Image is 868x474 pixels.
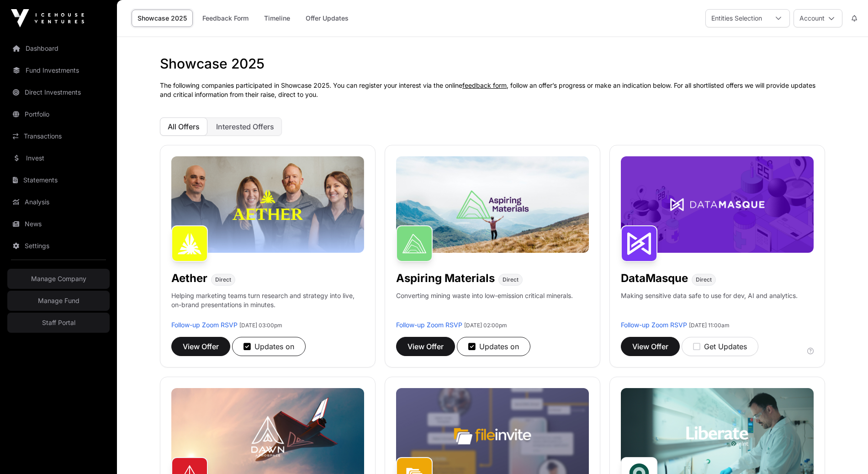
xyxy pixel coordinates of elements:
span: Direct [503,276,519,283]
span: View Offer [183,341,219,352]
h1: DataMasque [621,271,688,286]
a: Transactions [7,126,110,146]
div: Updates on [243,341,294,352]
a: Settings [7,236,110,256]
img: Aspiring Materials [396,225,433,262]
p: Helping marketing teams turn research and strategy into live, on-brand presentations in minutes. [171,291,364,320]
span: View Offer [408,341,444,352]
img: Aspiring-Banner.jpg [396,156,589,253]
span: View Offer [632,341,668,352]
span: [DATE] 02:00pm [464,322,507,329]
img: Aether [171,225,208,262]
a: Fund Investments [7,60,110,80]
a: Offer Updates [300,10,355,27]
button: Get Updates [682,337,758,356]
a: Invest [7,148,110,168]
a: News [7,214,110,234]
button: Interested Offers [208,117,282,136]
a: Dashboard [7,38,110,59]
button: View Offer [396,337,455,356]
img: DataMasque [621,225,657,262]
span: Direct [696,276,712,283]
a: Manage Fund [7,291,110,311]
a: Feedback Form [196,10,254,27]
button: View Offer [171,337,230,356]
span: Direct [215,276,231,283]
button: Updates on [457,337,530,356]
h1: Showcase 2025 [160,55,825,72]
a: Statements [7,170,110,190]
h1: Aether [171,271,207,286]
span: [DATE] 11:00am [689,322,730,329]
a: Follow-up Zoom RSVP [621,321,687,329]
a: Timeline [258,10,296,27]
div: Updates on [468,341,519,352]
button: View Offer [621,337,680,356]
button: Account [794,9,842,27]
a: Showcase 2025 [132,10,193,27]
span: Interested Offers [216,122,274,131]
a: Staff Portal [7,313,110,333]
a: Direct Investments [7,82,110,102]
a: feedback form [462,81,507,89]
a: Manage Company [7,269,110,289]
h1: Aspiring Materials [396,271,495,286]
div: Entities Selection [706,10,767,27]
button: All Offers [160,117,207,136]
img: DataMasque-Banner.jpg [621,156,814,253]
span: All Offers [168,122,200,131]
p: Making sensitive data safe to use for dev, AI and analytics. [621,291,798,320]
a: Portfolio [7,104,110,124]
a: Follow-up Zoom RSVP [171,321,238,329]
a: Follow-up Zoom RSVP [396,321,462,329]
span: [DATE] 03:00pm [239,322,282,329]
p: Converting mining waste into low-emission critical minerals. [396,291,573,320]
img: Icehouse Ventures Logo [11,9,84,27]
p: The following companies participated in Showcase 2025. You can register your interest via the onl... [160,81,825,99]
button: Updates on [232,337,306,356]
div: Get Updates [693,341,747,352]
a: Analysis [7,192,110,212]
img: Aether-Banner.jpg [171,156,364,253]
